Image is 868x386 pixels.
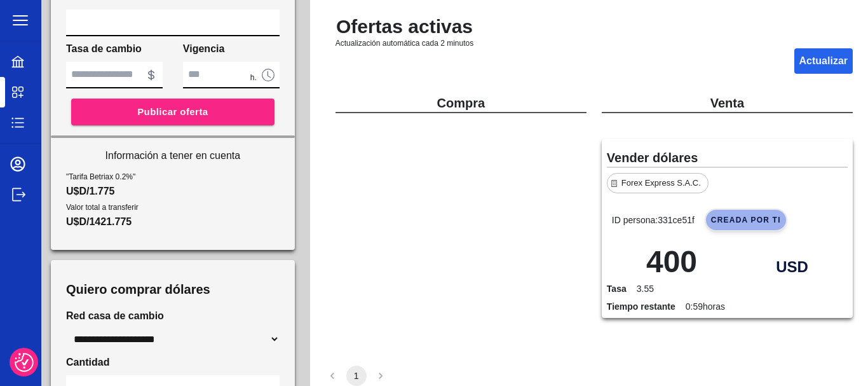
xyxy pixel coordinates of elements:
[183,43,225,54] span: Vigencia
[336,38,473,48] span: Actualización automática cada 2 minutos
[794,48,853,74] button: Actualizar
[336,15,473,38] h2: Ofertas activas
[799,53,848,69] p: Actualizar
[66,43,142,54] span: Tasa de cambio
[66,184,280,199] p: U$D/1.775
[66,280,210,298] h3: Quiero comprar dólares
[705,209,787,231] span: Creada por ti
[137,104,208,120] span: Publicar oferta
[607,300,675,313] p: Tiempo restante
[66,214,280,230] p: U$D/1421.775
[66,308,280,324] span: Red casa de cambio
[320,366,868,386] nav: pagination navigation
[776,257,808,277] span: USD
[607,282,627,295] p: Tasa
[15,353,34,372] img: Revisit consent button
[437,94,485,112] p: Compra
[637,282,654,295] span: 3.55
[686,300,725,313] span: 0:59 horas
[71,99,275,125] button: Publicar oferta
[66,148,280,163] p: Información a tener en cuenta
[607,149,848,168] p: Vender dólares
[66,355,280,370] span: Cantidad
[710,94,744,112] p: Venta
[66,203,139,212] span: Valor total a transferir
[646,247,697,277] p: 400
[612,214,695,226] p: ID persona: 331ce51f
[66,172,135,181] span: "Tarifa Betriax 0.2%"
[15,353,34,372] button: Preferencias de consentimiento
[614,177,708,190] span: Forex Express S.A.C.
[250,72,257,83] span: h.
[346,366,367,386] button: page 1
